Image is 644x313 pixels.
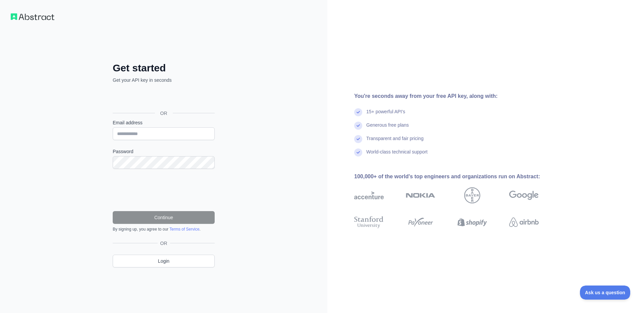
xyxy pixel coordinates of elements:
img: check mark [354,135,362,143]
label: Password [113,148,215,155]
iframe: Toggle Customer Support [580,286,631,300]
span: OR [158,240,170,247]
img: bayer [464,187,480,203]
img: nokia [406,187,435,203]
div: World-class technical support [366,148,428,162]
div: 15+ powerful API's [366,108,405,122]
img: Workflow [11,13,54,20]
div: 100,000+ of the world's top engineers and organizations run on Abstract: [354,173,560,181]
a: Login [113,255,215,267]
p: Get your API key in seconds [113,77,215,83]
h2: Get started [113,62,215,74]
div: Transparent and fair pricing [366,135,424,148]
img: payoneer [406,215,435,230]
img: shopify [458,215,487,230]
img: check mark [354,148,362,156]
iframe: Sign in with Google Button [109,91,217,106]
img: check mark [354,122,362,130]
label: Email address [113,119,215,126]
div: Generous free plans [366,122,409,135]
span: OR [155,110,173,117]
div: By signing up, you agree to our . [113,227,215,232]
img: accenture [354,187,384,203]
iframe: reCAPTCHA [113,177,215,203]
img: airbnb [509,215,539,230]
img: stanford university [354,215,384,230]
a: Terms of Service [169,227,199,232]
button: Continue [113,211,215,224]
img: check mark [354,108,362,116]
div: You're seconds away from your free API key, along with: [354,92,560,100]
img: google [509,187,539,203]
